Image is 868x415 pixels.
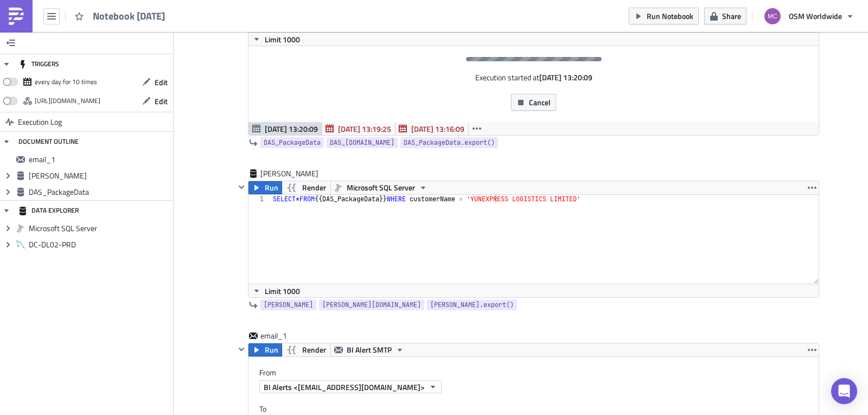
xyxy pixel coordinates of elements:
span: OSM Worldwide [789,10,842,22]
span: email_1 [29,155,170,164]
button: Render [282,343,331,356]
span: Notebook [DATE] [93,10,166,22]
span: Run [265,343,278,356]
div: every day for 10 times [35,74,97,90]
span: DAS_PackageData [264,137,321,148]
span: Render [302,181,326,194]
span: [PERSON_NAME] [264,299,313,310]
div: https://pushmetrics.io/api/v1/report/W2rb700LDw/webhook?token=40963d50afc7417f9dcaceeb93ace983 [35,93,100,109]
span: [PERSON_NAME].export() [430,299,514,310]
span: [DATE] 13:16:09 [411,123,464,135]
a: [PERSON_NAME][DOMAIN_NAME] [319,299,424,310]
a: DAS_[DOMAIN_NAME] [327,137,398,148]
button: [DATE] 13:20:09 [248,122,322,135]
label: From [259,368,819,378]
div: DOCUMENT OUTLINE [18,132,79,151]
button: Share [704,8,746,24]
span: Render [302,343,326,356]
span: [PERSON_NAME] [29,171,170,181]
span: Cancel [529,97,551,108]
span: Microsoft SQL Server [29,224,170,233]
a: [PERSON_NAME] [260,299,316,310]
span: Microsoft SQL Server [347,181,415,194]
button: BI Alerts <[EMAIL_ADDRESS][DOMAIN_NAME]> [259,380,442,393]
div: Execution started at [475,72,592,83]
div: TRIGGERS [18,54,59,74]
span: DAS_PackageData [29,187,170,197]
button: Microsoft SQL Server [330,181,431,194]
button: [DATE] 13:16:09 [395,122,469,135]
button: Hide content [235,343,248,356]
button: OSM Worldwide [758,4,860,28]
div: {{ utils.html_table([DOMAIN_NAME], border=1, cellspacing=2, cellpadding=2, width='auto', align='l... [4,13,543,22]
button: Hide content [235,181,248,194]
img: Avatar [763,7,782,25]
div: DATA EXPLORER [18,201,79,220]
span: Limit 1000 [265,285,300,297]
body: Rich Text Area. Press ALT-0 for help. [4,4,543,22]
button: BI Alert SMTP [330,343,408,356]
span: DC-DL02-PRD [29,240,170,250]
span: [PERSON_NAME] [260,168,320,179]
img: PushMetrics [8,8,25,25]
button: Run [248,181,282,194]
span: email_1 [260,330,304,341]
span: Run [265,181,278,194]
span: [DATE] 13:20:09 [265,123,318,135]
button: Render [282,181,331,194]
span: Edit [155,76,168,88]
button: Edit [137,74,173,91]
a: DAS_PackageData.export() [400,137,498,148]
button: Run Notebook [629,8,699,24]
div: Open Intercom Messenger [831,378,857,404]
button: Edit [137,93,173,110]
span: Share [722,10,741,22]
span: Edit [155,95,168,107]
button: [DATE] 13:19:25 [322,122,395,135]
label: To [259,404,808,414]
span: BI Alerts <[EMAIL_ADDRESS][DOMAIN_NAME]> [264,381,425,393]
span: Execution Log [18,112,62,132]
button: Limit 1000 [248,33,304,46]
span: Run Notebook [647,10,693,22]
span: DAS_[DOMAIN_NAME] [330,137,394,148]
button: Cancel [511,94,556,111]
span: [PERSON_NAME][DOMAIN_NAME] [322,299,421,310]
button: Run [248,343,282,356]
span: Limit 1000 [265,34,300,45]
button: Limit 1000 [248,284,304,297]
a: DAS_PackageData [260,137,324,148]
strong: [DATE] 13:20:09 [539,72,592,83]
span: [DATE] 13:19:25 [338,123,391,135]
a: [PERSON_NAME].export() [427,299,517,310]
span: BI Alert SMTP [347,343,392,356]
div: 1 [248,195,271,203]
span: DAS_PackageData.export() [404,137,495,148]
